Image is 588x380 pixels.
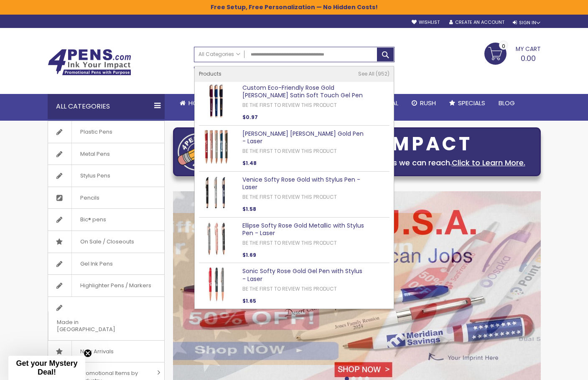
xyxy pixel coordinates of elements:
[8,356,85,380] div: Get your Mystery Deal!Close teaser
[242,205,256,213] span: $1.58
[502,42,505,50] span: 0
[71,121,121,143] span: Plastic Pens
[521,53,536,63] span: 0.00
[71,209,115,231] span: Bic® pens
[412,19,440,25] a: Wishlist
[242,147,337,155] a: Be the first to review this product
[242,251,256,258] span: $1.69
[48,341,164,362] a: New Arrivals
[48,121,164,143] a: Plastic Pens
[199,51,240,58] span: All Categories
[513,20,540,26] div: Sign In
[194,47,244,61] a: All Categories
[242,114,258,121] span: $0.97
[242,285,337,292] a: Be the first to review this product
[199,222,233,256] img: Ellipse Softy Rose Gold Metallic with Stylus Pen - Laser
[71,253,121,275] span: Gel Ink Pens
[48,49,131,76] img: 4Pens Custom Pens and Promotional Products
[199,176,233,210] img: Venice Softy Rose Gold with Stylus Pen - Laser
[199,267,233,301] img: Sonic Softy Rose Gold Gel Pen with Stylus - Laser
[199,70,221,77] span: Products
[48,94,165,119] div: All Categories
[242,267,362,283] a: Sonic Softy Rose Gold Gel Pen with Stylus - Laser
[443,94,492,112] a: Specials
[458,99,485,107] span: Specials
[199,130,233,164] img: Crosby Softy Rose Gold Pen - Laser
[71,165,119,187] span: Stylus Pens
[48,209,164,231] a: Bic® pens
[84,349,92,357] button: Close teaser
[242,193,337,200] a: Be the first to review this product
[71,231,143,253] span: On Sale / Closeouts
[324,62,395,79] div: Free shipping on pen orders over $199
[242,239,337,246] a: Be the first to review this product
[242,101,337,109] a: Be the first to review this product
[178,133,219,171] img: four_pen_logo.png
[242,297,256,304] span: $1.65
[48,187,164,209] a: Pencils
[71,143,118,165] span: Metal Pens
[188,99,206,107] span: Home
[173,94,212,112] a: Home
[48,275,164,296] a: Highlighter Pens / Markers
[71,341,122,362] span: New Arrivals
[452,157,525,168] a: Click to Learn More.
[242,221,364,238] a: Ellipse Softy Rose Gold Metallic with Stylus Pen - Laser
[242,84,363,100] a: Custom Eco-Friendly Rose Gold [PERSON_NAME] Satin Soft Touch Gel Pen
[358,70,374,77] span: See All
[48,253,164,275] a: Gel Ink Pens
[199,84,233,118] img: Custom Eco-Friendly Rose Gold Earl Satin Soft Touch Gel Pen
[449,19,504,25] a: Create an Account
[484,43,541,63] a: 0.00 0
[71,275,160,296] span: Highlighter Pens / Markers
[242,129,364,146] a: [PERSON_NAME] [PERSON_NAME] Gold Pen - Laser
[492,94,522,112] a: Blog
[71,187,108,209] span: Pencils
[242,160,257,167] span: $1.48
[376,70,389,77] span: 952
[48,165,164,187] a: Stylus Pens
[405,94,443,112] a: Rush
[16,359,77,376] span: Get your Mystery Deal!
[420,99,436,107] span: Rush
[48,143,164,165] a: Metal Pens
[499,99,515,107] span: Blog
[242,175,360,192] a: Venice Softy Rose Gold with Stylus Pen - Laser
[48,297,164,340] a: Made in [GEOGRAPHIC_DATA]
[358,71,389,77] a: See All 952
[48,312,143,340] span: Made in [GEOGRAPHIC_DATA]
[48,231,164,253] a: On Sale / Closeouts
